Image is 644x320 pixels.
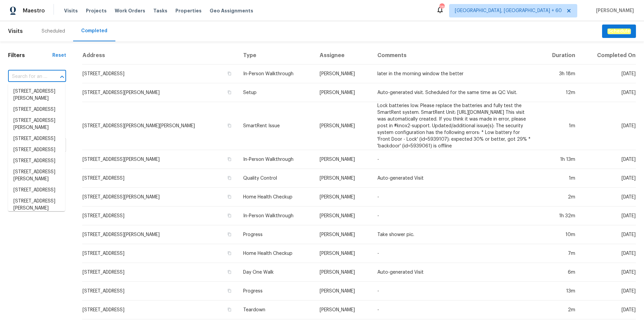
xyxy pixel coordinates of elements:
[314,207,372,225] td: [PERSON_NAME]
[538,188,581,207] td: 2m
[238,188,314,207] td: Home Health Checkup
[8,167,65,185] li: [STREET_ADDRESS][PERSON_NAME]
[593,7,634,14] span: [PERSON_NAME]
[238,83,314,102] td: Setup
[538,244,581,263] td: 7m
[8,133,65,144] li: [STREET_ADDRESS]
[82,301,238,319] td: [STREET_ADDRESS]
[372,225,538,244] td: Take shower pic.
[238,169,314,188] td: Quality Control
[581,244,636,263] td: [DATE]
[226,156,232,162] button: Copy Address
[314,47,372,64] th: Assignee
[238,150,314,169] td: In-Person Walkthrough
[238,282,314,301] td: Progress
[314,282,372,301] td: [PERSON_NAME]
[314,244,372,263] td: [PERSON_NAME]
[314,225,372,244] td: [PERSON_NAME]
[23,7,45,14] span: Maestro
[238,263,314,282] td: Day One Walk
[238,102,314,150] td: SmartRent Issue
[82,282,238,301] td: [STREET_ADDRESS]
[238,64,314,83] td: In-Person Walkthrough
[82,64,238,83] td: [STREET_ADDRESS]
[581,64,636,83] td: [DATE]
[8,52,52,59] h1: Filters
[82,150,238,169] td: [STREET_ADDRESS][PERSON_NAME]
[314,263,372,282] td: [PERSON_NAME]
[82,207,238,225] td: [STREET_ADDRESS]
[538,301,581,319] td: 2m
[538,102,581,150] td: 1m
[538,47,581,64] th: Duration
[372,244,538,263] td: -
[42,28,65,35] div: Scheduled
[226,213,232,219] button: Copy Address
[226,250,232,256] button: Copy Address
[314,64,372,83] td: [PERSON_NAME]
[372,83,538,102] td: Auto-generated visit. Scheduled for the same time as QC Visit.
[175,7,202,14] span: Properties
[82,188,238,207] td: [STREET_ADDRESS][PERSON_NAME]
[57,72,67,82] button: Close
[82,244,238,263] td: [STREET_ADDRESS]
[8,185,65,196] li: [STREET_ADDRESS]
[238,225,314,244] td: Progress
[372,169,538,188] td: Auto-generated Visit
[226,194,232,200] button: Copy Address
[210,7,253,14] span: Geo Assignments
[226,231,232,237] button: Copy Address
[115,7,145,14] span: Work Orders
[8,144,65,155] li: [STREET_ADDRESS]
[581,282,636,301] td: [DATE]
[8,24,23,39] span: Visits
[226,307,232,313] button: Copy Address
[314,169,372,188] td: [PERSON_NAME]
[538,83,581,102] td: 12m
[226,89,232,95] button: Copy Address
[314,188,372,207] td: [PERSON_NAME]
[581,207,636,225] td: [DATE]
[226,71,232,77] button: Copy Address
[153,8,167,13] span: Tasks
[581,263,636,282] td: [DATE]
[372,64,538,83] td: later in the morning window the better
[82,263,238,282] td: [STREET_ADDRESS]
[538,64,581,83] td: 3h 18m
[238,207,314,225] td: In-Person Walkthrough
[538,263,581,282] td: 6m
[8,86,65,104] li: [STREET_ADDRESS][PERSON_NAME]
[581,188,636,207] td: [DATE]
[314,102,372,150] td: [PERSON_NAME]
[238,301,314,319] td: Teardown
[8,72,47,82] input: Search for an address...
[602,25,636,38] button: Schedule
[538,150,581,169] td: 1h 13m
[314,83,372,102] td: [PERSON_NAME]
[607,29,631,34] em: Schedule
[82,47,238,64] th: Address
[226,175,232,181] button: Copy Address
[372,188,538,207] td: -
[581,169,636,188] td: [DATE]
[372,150,538,169] td: -
[455,7,562,14] span: [GEOGRAPHIC_DATA], [GEOGRAPHIC_DATA] + 60
[581,150,636,169] td: [DATE]
[538,207,581,225] td: 1h 32m
[372,102,538,150] td: Lock batteries low. Please replace the batteries and fully test the SmartRent system. SmartRent U...
[81,28,107,34] div: Completed
[8,104,65,115] li: [STREET_ADDRESS]
[538,225,581,244] td: 10m
[52,52,66,59] div: Reset
[439,4,444,11] div: 788
[372,301,538,319] td: -
[372,263,538,282] td: Auto-generated Visit
[8,196,65,214] li: [STREET_ADDRESS][PERSON_NAME]
[538,169,581,188] td: 1m
[8,155,65,167] li: [STREET_ADDRESS]
[238,47,314,64] th: Type
[372,282,538,301] td: -
[226,269,232,275] button: Copy Address
[581,301,636,319] td: [DATE]
[82,83,238,102] td: [STREET_ADDRESS][PERSON_NAME]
